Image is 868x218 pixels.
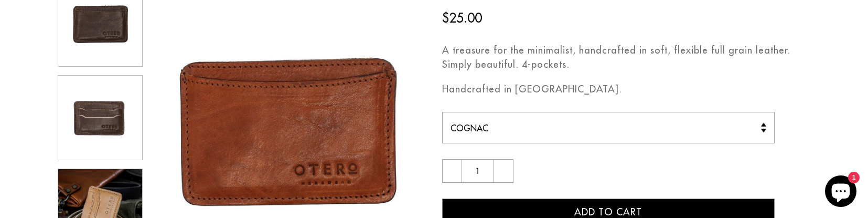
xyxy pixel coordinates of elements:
span: Add to cart [574,206,642,218]
ins: $25.00 [442,8,482,27]
img: Minimalist Credit Card Holder [58,76,142,160]
inbox-online-store-chat: Shopify online store chat [822,175,860,210]
p: A treasure for the minimalist, handcrafted in soft, flexible full grain leather. Simply beautiful... [442,43,812,71]
p: Handcrafted in [GEOGRAPHIC_DATA]. [442,82,812,96]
